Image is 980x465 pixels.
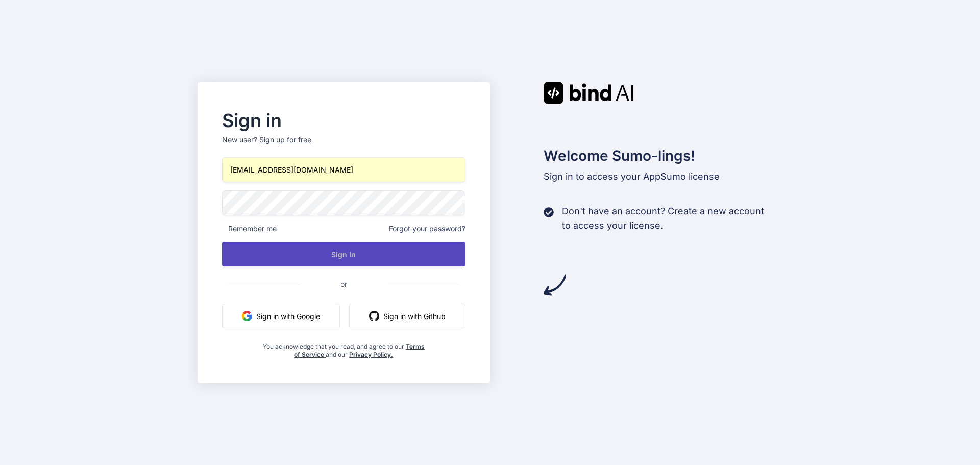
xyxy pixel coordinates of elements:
[222,135,466,157] p: New user?
[349,304,465,328] button: Sign in with Github
[562,204,764,233] p: Don't have an account? Create a new account to access your license.
[222,242,466,266] button: Sign In
[349,351,393,358] a: Privacy Policy.
[369,311,379,321] img: github
[222,304,340,328] button: Sign in with Google
[222,112,466,129] h2: Sign in
[242,311,252,321] img: google
[222,157,466,182] input: Login or Email
[294,342,425,358] a: Terms of Service
[300,272,388,297] span: or
[544,145,783,166] h2: Welcome Sumo-lings!
[544,82,633,104] img: Bind AI logo
[544,169,783,184] p: Sign in to access your AppSumo license
[544,274,566,296] img: arrow
[259,135,311,145] div: Sign up for free
[389,224,465,234] span: Forgot your password?
[222,224,277,234] span: Remember me
[262,336,425,359] div: You acknowledge that you read, and agree to our and our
